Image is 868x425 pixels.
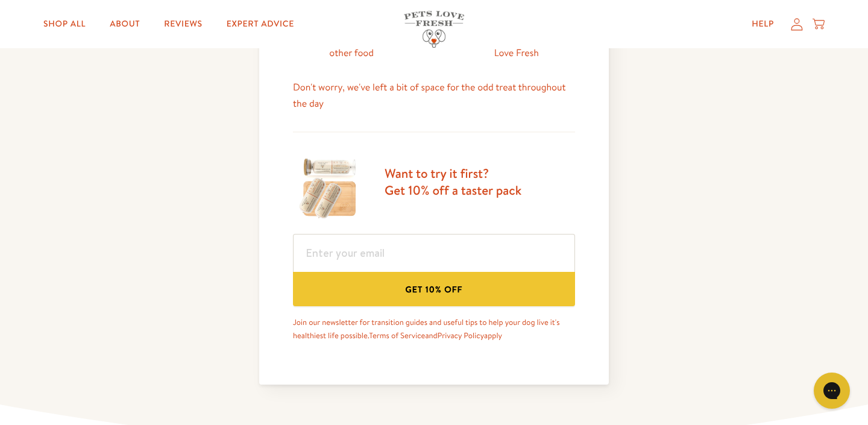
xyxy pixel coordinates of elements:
button: Sign Up [293,272,575,306]
img: Pets Love Fresh [404,11,464,48]
iframe: Gorgias live chat messenger [808,368,856,413]
h3: Want to try it first? Get 10% off a taster pack [385,165,521,198]
a: Reviews [154,12,212,36]
a: Help [742,12,784,36]
a: About [100,12,149,36]
p: Don't worry, we've left a bit of space for the odd treat throughout the day [293,80,575,112]
img: Try fresh dog food [293,152,365,224]
a: Terms of Service [369,330,425,341]
input: Enter your email [293,234,575,272]
p: Join our newsletter for transition guides and useful tips to help your dog live it's healthiest l... [293,316,575,342]
a: Shop All [34,12,95,36]
a: Privacy Policy [438,330,484,341]
a: Expert Advice [217,12,304,36]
